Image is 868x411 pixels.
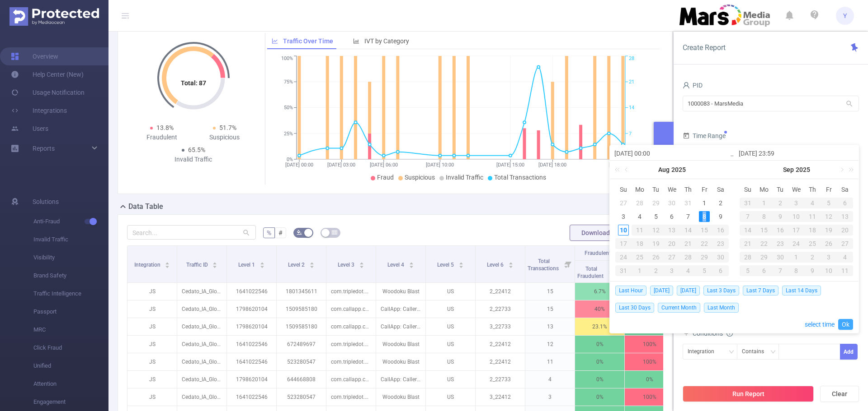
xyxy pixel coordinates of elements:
[680,238,696,249] div: 21
[648,264,664,277] td: September 2, 2025
[712,237,729,250] td: August 23, 2025
[715,211,726,222] div: 9
[821,223,837,237] td: September 19, 2025
[772,225,788,236] div: 16
[821,185,837,194] span: Fr
[837,185,853,194] span: Sa
[615,237,632,250] td: August 17, 2025
[212,261,217,266] div: Sort
[128,201,163,212] h2: Data Table
[162,155,225,164] div: Invalid Traffic
[772,238,788,249] div: 23
[615,223,632,237] td: August 10, 2025
[680,264,696,277] td: September 4, 2025
[683,211,693,222] div: 7
[426,162,454,168] tspan: [DATE] 10:00
[756,210,772,223] td: September 8, 2025
[648,196,664,210] td: July 29, 2025
[756,225,772,236] div: 15
[267,229,271,236] span: %
[820,386,859,402] button: Clear
[772,211,788,222] div: 9
[756,250,772,264] td: September 29, 2025
[618,211,629,222] div: 3
[632,225,648,236] div: 11
[696,185,712,194] span: Fr
[740,238,756,249] div: 21
[309,261,315,266] div: Sort
[712,185,729,194] span: Sa
[338,262,356,268] span: Level 3
[837,223,853,237] td: September 20, 2025
[772,210,788,223] td: September 9, 2025
[618,225,629,236] div: 10
[615,185,632,194] span: Su
[696,223,712,237] td: August 15, 2025
[634,198,645,208] div: 28
[446,174,483,181] span: Invalid Traffic
[648,223,664,237] td: August 12, 2025
[648,250,664,264] td: August 26, 2025
[648,183,664,196] th: Tue
[742,344,770,359] div: Contains
[756,237,772,250] td: September 22, 2025
[615,183,632,196] th: Sun
[712,196,729,210] td: August 2, 2025
[821,211,837,222] div: 12
[288,262,306,268] span: Level 2
[11,120,48,138] a: Users
[648,237,664,250] td: August 19, 2025
[712,225,729,236] div: 16
[756,252,772,263] div: 29
[729,349,734,356] i: icon: down
[496,162,524,168] tspan: [DATE] 15:00
[788,198,805,208] div: 3
[615,238,632,249] div: 17
[634,211,645,222] div: 4
[615,250,632,264] td: August 24, 2025
[712,223,729,237] td: August 16, 2025
[272,38,278,44] i: icon: line-chart
[740,223,756,237] td: September 14, 2025
[715,198,726,208] div: 2
[804,223,821,237] td: September 18, 2025
[772,198,788,208] div: 2
[508,261,513,263] i: icon: caret-up
[756,183,772,196] th: Mon
[740,210,756,223] td: September 7, 2025
[696,252,712,263] div: 29
[756,264,772,277] td: October 6, 2025
[353,38,359,44] i: icon: bar-chart
[821,196,837,210] td: September 5, 2025
[657,161,670,179] a: Aug
[782,161,795,179] a: Sep
[804,211,821,222] div: 11
[127,225,256,240] input: Search...
[821,238,837,249] div: 26
[618,198,629,208] div: 27
[632,264,648,277] td: September 1, 2025
[666,198,677,208] div: 30
[327,162,355,168] tspan: [DATE] 03:00
[632,183,648,196] th: Mon
[11,83,85,102] a: Usage Notification
[648,225,664,236] div: 12
[683,43,726,52] span: Create Report
[696,264,712,277] td: September 5, 2025
[33,139,55,157] a: Reports
[680,185,696,194] span: Th
[615,196,632,210] td: July 27, 2025
[804,210,821,223] td: September 11, 2025
[632,237,648,250] td: August 18, 2025
[804,250,821,264] td: October 2, 2025
[788,237,805,250] td: September 24, 2025
[33,321,108,339] span: MRC
[837,264,853,277] td: October 11, 2025
[664,185,680,194] span: We
[562,246,575,282] i: Filter menu
[821,237,837,250] td: September 26, 2025
[409,264,414,267] i: icon: caret-down
[680,250,696,264] td: August 28, 2025
[259,261,264,263] i: icon: caret-up
[437,262,455,268] span: Level 5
